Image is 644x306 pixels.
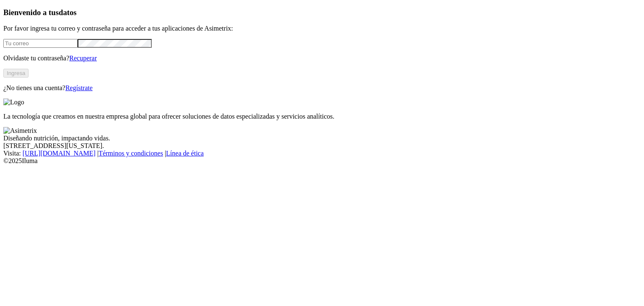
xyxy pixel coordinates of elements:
h3: Bienvenido a tus [3,8,641,17]
input: Tu correo [3,39,78,48]
a: Recuperar [69,54,97,62]
a: Regístrate [65,84,93,91]
span: datos [59,8,77,17]
a: Términos y condiciones [99,150,163,157]
p: Olvidaste tu contraseña? [3,54,641,62]
div: Visita : | | [3,150,641,157]
div: © 2025 Iluma [3,157,641,165]
p: La tecnología que creamos en nuestra empresa global para ofrecer soluciones de datos especializad... [3,113,641,120]
div: [STREET_ADDRESS][US_STATE]. [3,142,641,150]
img: Asimetrix [3,127,37,135]
a: Línea de ética [166,150,204,157]
a: [URL][DOMAIN_NAME] [23,150,96,157]
p: ¿No tienes una cuenta? [3,84,641,92]
p: Por favor ingresa tu correo y contraseña para acceder a tus aplicaciones de Asimetrix: [3,25,641,32]
img: Logo [3,99,24,106]
button: Ingresa [3,69,29,78]
div: Diseñando nutrición, impactando vidas. [3,135,641,142]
